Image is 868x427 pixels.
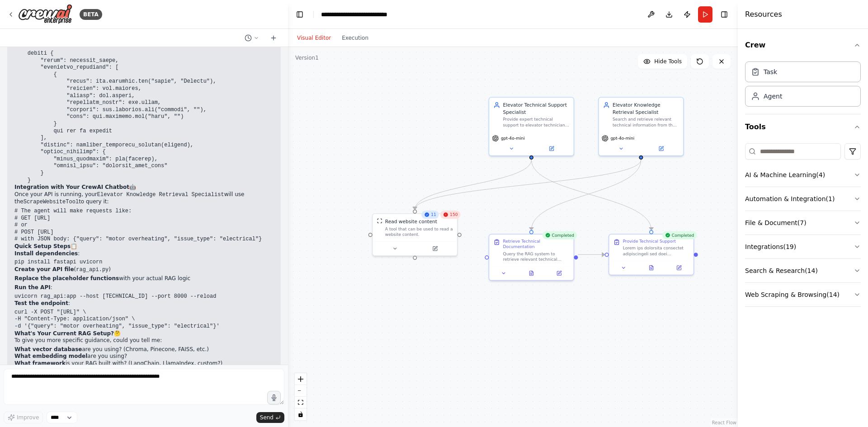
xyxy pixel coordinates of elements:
[14,330,114,337] strong: What's Your Current RAG Setup?
[14,284,274,291] p: :
[662,231,697,239] div: Completed
[256,412,284,423] button: Send
[295,397,307,408] button: fit view
[578,251,604,258] g: Edge from f8dbe8df-be6e-4779-8d3f-85ac86a6da1a to 87fafb57-2267-41dd-a7af-9b67f8a09789
[14,337,274,344] p: To give you more specific guidance, could you tell me:
[503,117,570,127] div: Provide expert technical support to elevator technicians by analyzing their problems, retrieving ...
[14,353,274,360] li: are you using?
[385,226,453,237] div: A tool that can be used to read a website content.
[24,199,79,205] code: ScrapeWebsiteTool
[745,114,861,140] button: Tools
[411,160,535,210] g: Edge from d987b033-995b-411a-9650-ed0e896129e0 to c782a038-5fc4-4f05-8566-064b6ddeec17
[745,33,861,58] button: Crew
[712,420,736,425] a: React Flow attribution
[14,266,274,274] p: ( )
[745,163,861,187] button: AI & Machine Learning(4)
[292,33,336,43] button: Visual Editor
[14,293,216,300] code: uvicorn rag_api:app --host [TECHNICAL_ID] --port 8000 --reload
[609,234,694,276] div: CompletedProvide Technical SupportLorem ips dolorsita consectet adipiscingeli sed doei temporinc,...
[18,4,72,24] img: Logo
[4,412,43,423] button: Improve
[14,259,102,265] code: pip install fastapi uvicorn
[336,33,374,43] button: Execution
[764,67,777,76] div: Task
[718,8,731,21] button: Hide right sidebar
[14,309,220,329] code: curl -X POST "[URL]" \ -H "Content-Type: application/json" \ -d '{"query": "motor overheating", "...
[295,385,307,397] button: zoom out
[623,245,689,256] div: Lorem ips dolorsita consectet adipiscingeli sed doei temporinc, utlabor etd magnaali enimadmini'v...
[613,117,679,127] div: Search and retrieve relevant technical information from the elevator documentation database using...
[642,145,680,153] button: Open in side panel
[14,275,274,282] p: with your actual RAG logic
[17,414,39,421] span: Improve
[14,346,82,352] strong: What vector database
[97,192,224,198] code: Elevator Knowledge Retrieval Specialist
[14,330,274,338] h2: 🤔
[14,360,274,367] li: is your RAG built with? (LangChain, LlamaIndex, custom?)
[321,10,409,19] nav: breadcrumb
[450,212,458,217] span: 150
[547,269,571,277] button: Open in side panel
[501,136,525,141] span: gpt-4o-mini
[295,408,307,420] button: toggle interactivity
[532,145,571,153] button: Open in side panel
[613,102,679,115] div: Elevator Knowledge Retrieval Specialist
[503,102,570,115] div: Elevator Technical Support Specialist
[764,92,782,101] div: Agent
[667,263,691,272] button: Open in side panel
[14,360,66,366] strong: What framework
[610,136,634,141] span: gpt-4o-mini
[295,373,307,385] button: zoom in
[266,33,281,43] button: Start a new chat
[745,211,861,235] button: File & Document(7)
[385,218,437,225] div: Read website content
[293,8,306,21] button: Hide left sidebar
[415,244,454,253] button: Open in side panel
[528,160,655,230] g: Edge from d987b033-995b-411a-9650-ed0e896129e0 to 87fafb57-2267-41dd-a7af-9b67f8a09789
[14,250,78,257] strong: Install dependencies
[241,33,263,43] button: Switch to previous chat
[745,283,861,306] button: Web Scraping & Browsing(14)
[14,346,274,353] li: are you using? (Chroma, Pinecone, FAISS, etc.)
[503,239,570,249] div: Retrieve Technical Documentation
[637,263,666,272] button: View output
[528,160,645,230] g: Edge from 1a82bbc4-f391-4c5f-8578-7cdad28e6fc1 to f8dbe8df-be6e-4779-8d3f-85ac86a6da1a
[14,250,274,258] p: :
[598,97,684,156] div: Elevator Knowledge Retrieval SpecialistSearch and retrieve relevant technical information from th...
[80,9,102,20] div: BETA
[14,300,68,306] strong: Test the endpoint
[542,231,577,239] div: Completed
[377,218,382,224] img: ScrapeWebsiteTool
[14,284,51,291] strong: Run the API
[517,269,546,277] button: View output
[745,235,861,258] button: Integrations(19)
[14,184,274,191] h2: 🤖
[623,239,676,244] div: Provide Technical Support
[76,267,108,273] code: rag_api.py
[14,266,74,272] strong: Create your API file
[745,58,861,114] div: Crew
[372,213,458,256] div: 11150ScrapeWebsiteToolRead website contentA tool that can be used to read a website content.
[489,234,574,281] div: CompletedRetrieve Technical DocumentationQuery the RAG system to retrieve relevant technical docu...
[503,251,570,262] div: Query the RAG system to retrieve relevant technical documentation for the technician's query: "{t...
[745,187,861,211] button: Automation & Integration(1)
[14,353,87,359] strong: What embedding model
[14,243,71,249] strong: Quick Setup Steps
[14,208,262,242] code: # The agent will make requests like: # GET [URL] # or # POST [URL] # with JSON body: {"query": "m...
[14,191,274,206] p: Once your API is running, your will use the to query it:
[745,140,861,314] div: Tools
[489,97,574,156] div: Elevator Technical Support SpecialistProvide expert technical support to elevator technicians by ...
[14,243,274,250] h2: 📋
[411,160,644,210] g: Edge from 1a82bbc4-f391-4c5f-8578-7cdad28e6fc1 to c782a038-5fc4-4f05-8566-064b6ddeec17
[14,275,119,282] strong: Replace the placeholder functions
[295,373,307,420] div: React Flow controls
[14,184,129,190] strong: Integration with Your CrewAI Chatbot
[638,54,687,69] button: Hide Tools
[14,300,274,307] p: :
[295,54,319,61] div: Version 1
[654,58,682,65] span: Hide Tools
[431,212,436,217] span: 11
[267,391,281,404] button: Click to speak your automation idea
[745,259,861,282] button: Search & Research(14)
[260,414,274,421] span: Send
